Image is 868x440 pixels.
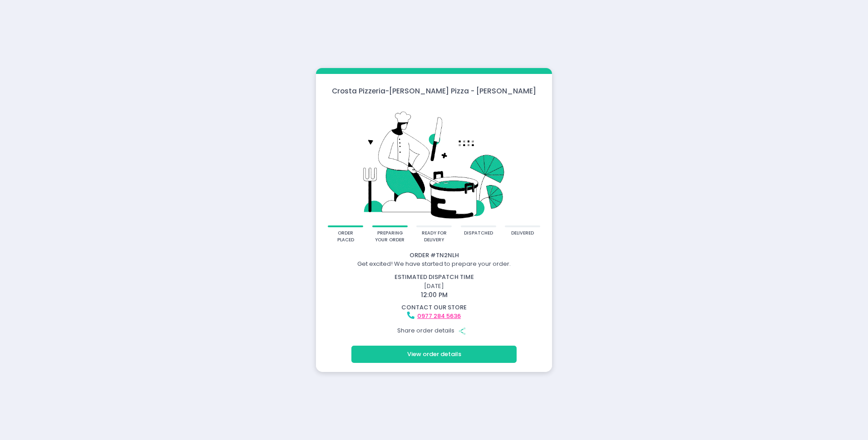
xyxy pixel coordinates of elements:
[317,251,551,260] div: Order # TN2NLH
[351,346,517,363] button: View order details
[317,303,551,312] div: contact our store
[317,259,551,269] div: Get excited! We have started to prepare your order.
[375,230,404,243] div: preparing your order
[317,322,551,339] div: Share order details
[419,230,449,243] div: ready for delivery
[316,86,552,96] div: Crosta Pizzeria - [PERSON_NAME] Pizza - [PERSON_NAME]
[331,230,360,243] div: order placed
[317,273,551,282] div: estimated dispatch time
[312,273,557,300] div: [DATE]
[417,312,461,320] a: 0977 284 5636
[464,230,493,237] div: dispatched
[328,102,540,225] img: talkie
[511,230,534,237] div: delivered
[421,290,448,299] span: 12:00 PM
